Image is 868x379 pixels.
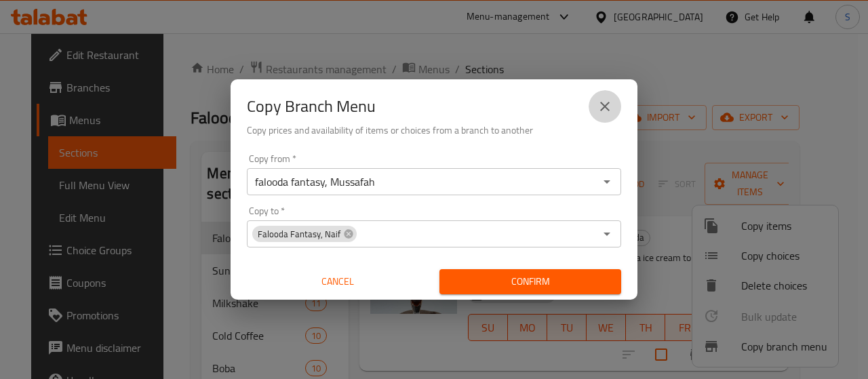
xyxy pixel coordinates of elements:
span: Cancel [252,273,423,290]
div: Falooda Fantasy, Naif [252,226,357,242]
button: Cancel [247,269,429,294]
h2: Copy Branch Menu [247,96,376,117]
button: close [589,90,621,123]
h6: Copy prices and availability of items or choices from a branch to another [247,123,621,138]
span: Falooda Fantasy, Naif [252,228,346,241]
span: Confirm [450,273,610,290]
button: Open [597,172,616,191]
button: Confirm [439,269,621,294]
button: Open [597,224,616,243]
